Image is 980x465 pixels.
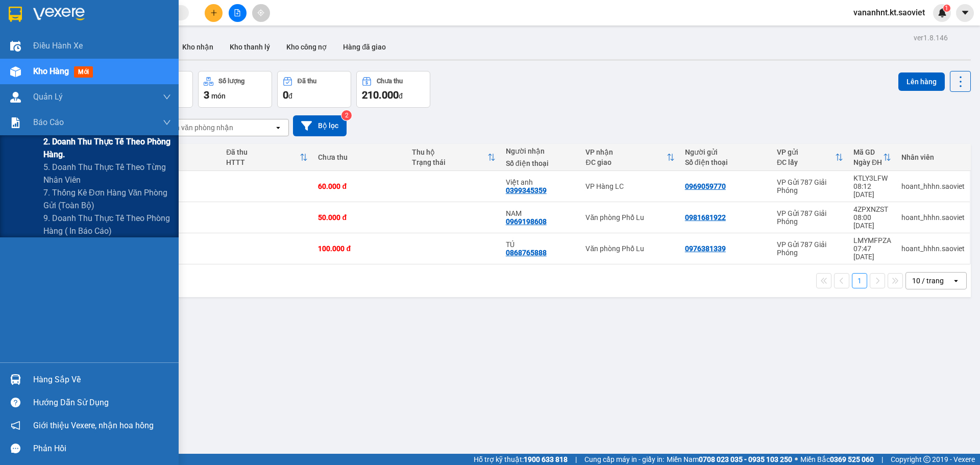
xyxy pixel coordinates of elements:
[356,71,430,108] button: Chưa thu210.000đ
[506,147,576,155] div: Người nhận
[211,92,226,100] span: món
[10,66,21,77] img: warehouse-icon
[943,5,950,12] sup: 1
[33,90,63,103] span: Quản Lý
[252,4,270,22] button: aim
[399,92,403,100] span: đ
[901,244,965,253] div: hoant_hhhn.saoviet
[204,89,209,101] span: 3
[226,148,300,156] div: Đã thu
[407,144,501,171] th: Toggle SortBy
[777,158,835,166] div: ĐC lấy
[234,9,241,16] span: file-add
[362,89,399,101] span: 210.000
[33,419,154,432] span: Giới thiệu Vexere, nhận hoa hồng
[221,144,313,171] th: Toggle SortBy
[777,178,843,194] div: VP Gửi 787 Giải Phóng
[293,115,347,136] button: Bộ lọc
[218,78,244,85] div: Số lượng
[163,93,171,101] span: down
[898,72,945,91] button: Lên hàng
[881,454,883,465] span: |
[585,182,674,190] div: VP Hàng LC
[777,209,843,226] div: VP Gửi 787 Giải Phóng
[699,455,792,463] strong: 0708 023 035 - 0935 103 250
[585,244,674,253] div: Văn phòng Phố Lu
[845,6,933,19] span: vananhnt.kt.saoviet
[853,205,891,213] div: 4ZPXNZST
[10,92,21,103] img: warehouse-icon
[43,186,171,212] span: 7. Thống kê đơn hàng văn phòng gửi (toàn bộ)
[9,7,22,22] img: logo-vxr
[685,244,726,253] div: 0976381339
[830,455,874,463] strong: 0369 525 060
[961,8,970,17] span: caret-down
[685,213,726,222] div: 0981681922
[923,456,930,463] span: copyright
[956,4,974,22] button: caret-down
[278,35,335,59] button: Kho công nợ
[277,71,351,108] button: Đã thu0đ
[11,398,20,407] span: question-circle
[318,244,402,253] div: 100.000 đ
[10,374,21,385] img: warehouse-icon
[33,395,171,410] div: Hướng dẫn sử dụng
[585,158,666,166] div: ĐC giao
[585,213,674,222] div: Văn phòng Phố Lu
[335,35,394,59] button: Hàng đã giao
[506,186,547,194] div: 0399345359
[74,66,93,78] span: mới
[685,148,767,156] div: Người gửi
[853,158,883,166] div: Ngày ĐH
[163,123,233,133] div: Chọn văn phòng nhận
[412,148,487,156] div: Thu hộ
[945,5,948,12] span: 1
[318,213,402,222] div: 50.000 đ
[777,148,835,156] div: VP gửi
[43,212,171,237] span: 9. Doanh thu thực tế theo phòng hàng ( in báo cáo)
[288,92,292,100] span: đ
[10,117,21,128] img: solution-icon
[685,158,767,166] div: Số điện thoại
[667,454,792,465] span: Miền Nam
[33,116,64,129] span: Báo cáo
[474,454,568,465] span: Hỗ trợ kỹ thuật:
[222,35,278,59] button: Kho thanh lý
[506,178,576,186] div: Việt anh
[210,9,217,16] span: plus
[685,182,726,190] div: 0969059770
[901,213,965,222] div: hoant_hhhn.saoviet
[901,182,965,190] div: hoant_hhhn.saoviet
[174,35,222,59] button: Kho nhận
[912,276,944,286] div: 10 / trang
[901,153,965,161] div: Nhân viên
[377,78,403,85] div: Chưa thu
[33,441,171,456] div: Phản hồi
[853,174,891,182] div: KTLY3LFW
[580,144,679,171] th: Toggle SortBy
[506,249,547,257] div: 0868765888
[198,71,272,108] button: Số lượng3món
[43,135,171,161] span: 2. Doanh thu thực tế theo phòng hàng.
[585,148,666,156] div: VP nhận
[524,455,568,463] strong: 1900 633 818
[318,182,402,190] div: 60.000 đ
[33,39,83,52] span: Điều hành xe
[205,4,223,22] button: plus
[33,372,171,387] div: Hàng sắp về
[283,89,288,101] span: 0
[800,454,874,465] span: Miền Bắc
[412,158,487,166] div: Trạng thái
[853,213,891,230] div: 08:00 [DATE]
[229,4,247,22] button: file-add
[506,159,576,167] div: Số điện thoại
[163,118,171,127] span: down
[318,153,402,161] div: Chưa thu
[506,240,576,249] div: TÚ
[853,236,891,244] div: LMYMFPZA
[848,144,896,171] th: Toggle SortBy
[938,8,947,17] img: icon-new-feature
[506,217,547,226] div: 0969198608
[853,182,891,199] div: 08:12 [DATE]
[772,144,848,171] th: Toggle SortBy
